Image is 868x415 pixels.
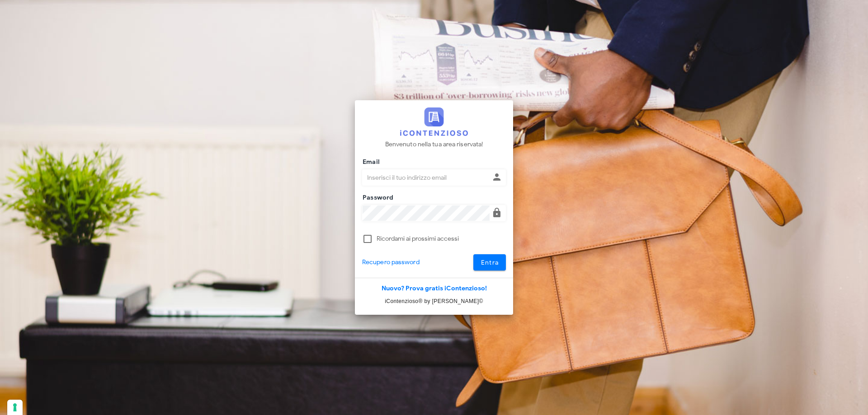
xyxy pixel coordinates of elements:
button: Le tue preferenze relative al consenso per le tecnologie di tracciamento [7,400,23,415]
a: Nuovo? Prova gratis iContenzioso! [382,284,487,292]
p: iContenzioso® by [PERSON_NAME]© [355,297,513,306]
label: Password [360,193,394,202]
a: Recupero password [362,257,420,267]
span: Entra [481,259,499,266]
label: Email [360,158,380,167]
label: Ricordami ai prossimi accessi [377,234,506,243]
button: Entra [473,254,506,270]
input: Inserisci il tuo indirizzo email [363,170,490,185]
p: Benvenuto nella tua area riservata! [385,140,483,149]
